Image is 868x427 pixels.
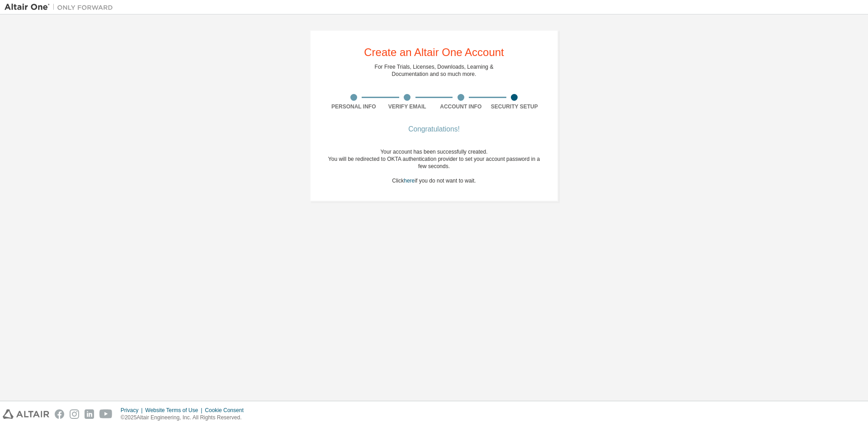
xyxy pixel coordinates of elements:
div: Congratulations! [327,127,541,132]
div: Click if you do not want to wait. [327,148,541,184]
img: youtube.svg [99,409,113,419]
div: Verify Email [381,103,434,110]
div: Your account has been successfully created. [327,148,541,155]
div: Cookie Consent [205,407,249,414]
div: You will be redirected to OKTA authentication provider to set your account password in a few seco... [327,155,541,170]
div: Privacy [121,407,145,414]
div: For Free Trials, Licenses, Downloads, Learning & Documentation and so much more. [375,63,494,78]
div: Account Info [434,103,488,110]
img: facebook.svg [55,409,64,419]
img: altair_logo.svg [3,409,49,419]
a: here [404,178,415,184]
p: © 2025 Altair Engineering, Inc. All Rights Reserved. [121,414,249,422]
div: Create an Altair One Account [364,47,504,58]
div: Personal Info [327,103,381,110]
img: linkedin.svg [85,409,94,419]
div: Website Terms of Use [145,407,205,414]
img: Altair One [5,3,118,12]
img: instagram.svg [70,409,79,419]
div: Security Setup [488,103,542,110]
